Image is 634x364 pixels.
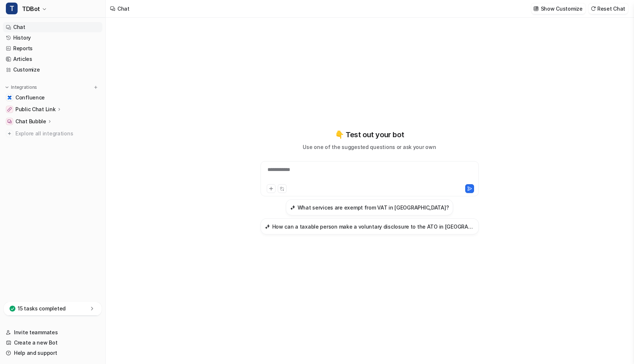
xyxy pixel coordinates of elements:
[541,5,583,12] p: Show Customize
[6,3,18,14] span: T
[272,223,474,230] h3: How can a taxable person make a voluntary disclosure to the ATO in [GEOGRAPHIC_DATA]?
[298,204,449,211] h3: What services are exempt from VAT in [GEOGRAPHIC_DATA]?
[22,4,40,14] span: TDBot
[7,119,12,124] img: Chat Bubble
[589,3,628,14] button: Reset Chat
[3,84,39,91] button: Integrations
[7,107,12,112] img: Public Chat Link
[3,54,102,64] a: Articles
[18,305,66,312] p: 15 tasks completed
[4,85,10,90] img: expand menu
[93,85,98,90] img: menu_add.svg
[3,33,102,43] a: History
[3,338,102,348] a: Create a new Bot
[15,128,99,139] span: Explore all integrations
[11,84,37,90] p: Integrations
[117,5,130,12] div: Chat
[3,43,102,54] a: Reports
[3,22,102,32] a: Chat
[335,129,404,140] p: 👇 Test out your bot
[6,130,13,137] img: explore all integrations
[3,327,102,338] a: Invite teammates
[286,199,453,215] button: What services are exempt from VAT in Mauritius?What services are exempt from VAT in [GEOGRAPHIC_D...
[303,143,436,151] p: Use one of the suggested questions or ask your own
[533,6,539,11] img: customize
[7,95,12,100] img: Confluence
[3,128,102,139] a: Explore all integrations
[15,106,56,113] p: Public Chat Link
[260,218,479,234] button: How can a taxable person make a voluntary disclosure to the ATO in Australia?How can a taxable pe...
[290,205,295,210] img: What services are exempt from VAT in Mauritius?
[15,94,45,101] span: Confluence
[3,65,102,75] a: Customize
[531,3,586,14] button: Show Customize
[265,224,270,229] img: How can a taxable person make a voluntary disclosure to the ATO in Australia?
[15,118,46,125] p: Chat Bubble
[591,6,596,11] img: reset
[3,348,102,358] a: Help and support
[3,92,102,103] a: ConfluenceConfluence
